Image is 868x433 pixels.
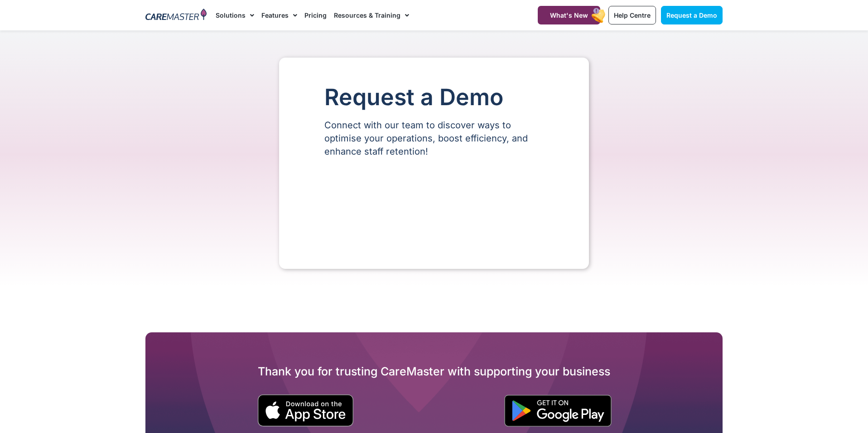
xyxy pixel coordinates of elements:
span: Request a Demo [666,11,717,19]
h2: Thank you for trusting CareMaster with supporting your business [145,364,723,379]
a: Request a Demo [661,6,723,24]
span: Help Centre [614,11,651,19]
a: What's New [538,6,600,24]
img: CareMaster Logo [145,9,207,22]
p: Connect with our team to discover ways to optimise your operations, boost efficiency, and enhance... [324,119,544,158]
img: "Get is on" Black Google play button. [504,395,612,427]
img: small black download on the apple app store button. [257,394,354,427]
h1: Request a Demo [324,85,544,110]
iframe: Form 0 [324,174,544,242]
a: Help Centre [608,6,656,24]
span: What's New [550,11,588,19]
